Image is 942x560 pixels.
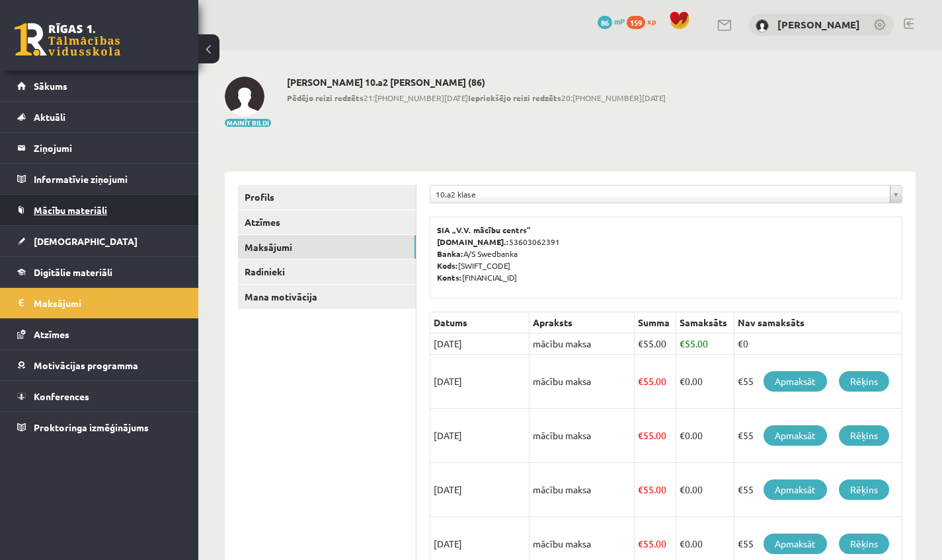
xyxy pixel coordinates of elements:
b: Kods: [437,260,458,271]
td: [DATE] [430,463,530,517]
td: mācību maksa [530,333,635,355]
p: 53603062391 A/S Swedbanka [SWIFT_CODE] [FINANCIAL_ID] [437,224,895,283]
a: Rēķins [839,371,889,392]
a: Apmaksāt [764,371,827,392]
td: 55.00 [635,333,676,355]
span: Motivācijas programma [34,359,138,371]
a: Digitālie materiāli [17,257,182,287]
a: 86 mP [598,16,625,26]
span: € [680,429,685,441]
a: Atzīmes [17,319,182,349]
span: Atzīmes [34,328,69,340]
span: € [638,429,643,441]
span: Mācību materiāli [34,204,107,216]
b: Iepriekšējo reizi redzēts [468,92,561,103]
span: 10.a2 klase [436,186,884,203]
a: Mana motivācija [238,285,416,309]
button: Mainīt bildi [225,119,271,127]
span: € [638,337,643,349]
a: Ziņojumi [17,133,182,163]
span: € [680,538,685,549]
a: [DEMOGRAPHIC_DATA] [17,226,182,256]
a: Rēķins [839,425,889,446]
a: Apmaksāt [764,479,827,500]
a: 159 xp [627,16,662,26]
span: € [680,483,685,495]
b: SIA „V.V. mācību centrs” [437,225,531,235]
td: €55 [734,463,902,517]
span: Aktuāli [34,111,65,123]
a: Motivācijas programma [17,350,182,380]
span: € [638,538,643,549]
legend: Maksājumi [34,288,182,318]
td: 0.00 [676,409,734,463]
span: Digitālie materiāli [34,266,112,278]
a: 10.a2 klase [430,186,902,203]
span: mP [614,16,625,26]
td: mācību maksa [530,463,635,517]
a: Rīgas 1. Tālmācības vidusskola [15,23,120,56]
th: Summa [635,312,676,333]
td: €0 [734,333,902,355]
b: Konts: [437,272,462,283]
h2: [PERSON_NAME] 10.a2 [PERSON_NAME] (86) [287,77,666,88]
td: mācību maksa [530,409,635,463]
td: [DATE] [430,355,530,409]
a: Maksājumi [17,288,182,318]
a: Profils [238,185,416,209]
legend: Ziņojumi [34,133,182,163]
a: [PERSON_NAME] [777,18,860,31]
a: Sākums [17,71,182,101]
span: Konferences [34,390,89,402]
span: [DEMOGRAPHIC_DATA] [34,235,137,247]
span: Proktoringa izmēģinājums [34,421,149,433]
b: Pēdējo reizi redzēts [287,92,364,103]
td: 55.00 [635,355,676,409]
a: Rēķins [839,479,889,500]
span: 159 [627,16,645,29]
a: Maksājumi [238,235,416,260]
td: 0.00 [676,355,734,409]
span: € [638,483,643,495]
th: Samaksāts [676,312,734,333]
span: € [638,375,643,387]
a: Aktuāli [17,102,182,132]
a: Konferences [17,381,182,411]
img: Rūta Talle [225,77,264,116]
span: Sākums [34,80,67,92]
a: Apmaksāt [764,534,827,554]
span: xp [647,16,656,26]
a: Proktoringa izmēģinājums [17,412,182,442]
td: mācību maksa [530,355,635,409]
a: Apmaksāt [764,425,827,446]
span: 21:[PHONE_NUMBER][DATE] 20:[PHONE_NUMBER][DATE] [287,92,666,104]
td: 55.00 [635,463,676,517]
a: Radinieki [238,260,416,284]
img: Rūta Talle [756,19,769,32]
td: 0.00 [676,463,734,517]
legend: Informatīvie ziņojumi [34,164,182,194]
td: [DATE] [430,333,530,355]
th: Nav samaksāts [734,312,902,333]
td: [DATE] [430,409,530,463]
a: Atzīmes [238,210,416,234]
a: Mācību materiāli [17,195,182,225]
span: € [680,337,685,349]
a: Rēķins [839,534,889,554]
td: €55 [734,355,902,409]
b: [DOMAIN_NAME].: [437,236,509,247]
b: Banka: [437,248,463,259]
span: 86 [598,16,612,29]
td: 55.00 [635,409,676,463]
td: €55 [734,409,902,463]
a: Informatīvie ziņojumi [17,164,182,194]
td: 55.00 [676,333,734,355]
th: Datums [430,312,530,333]
th: Apraksts [530,312,635,333]
span: € [680,375,685,387]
